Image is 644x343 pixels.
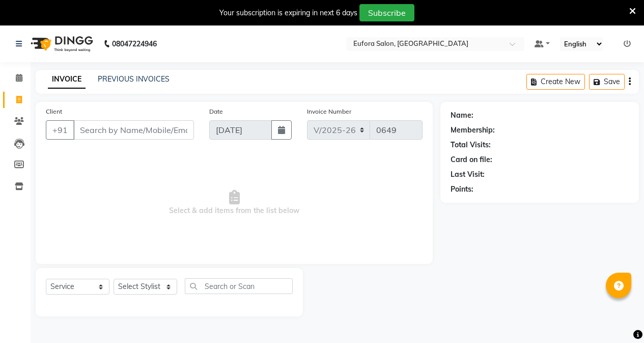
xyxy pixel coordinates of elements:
[451,184,473,195] div: Points:
[451,125,495,136] div: Membership:
[589,74,625,90] button: Save
[26,30,96,58] img: logo
[73,120,194,140] input: Search by Name/Mobile/Email/Code
[112,30,157,58] b: 08047224946
[526,74,585,90] button: Create New
[359,4,414,21] button: Subscribe
[451,140,491,150] div: Total Visits:
[46,152,423,254] span: Select & add items from the list below
[219,8,357,18] div: Your subscription is expiring in next 6 days
[185,278,293,294] input: Search or Scan
[307,107,351,116] label: Invoice Number
[451,154,492,165] div: Card on file:
[98,74,170,84] a: PREVIOUS INVOICES
[451,169,485,180] div: Last Visit:
[451,110,473,121] div: Name:
[46,107,62,116] label: Client
[48,70,86,89] a: INVOICE
[46,120,74,140] button: +91
[209,107,223,116] label: Date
